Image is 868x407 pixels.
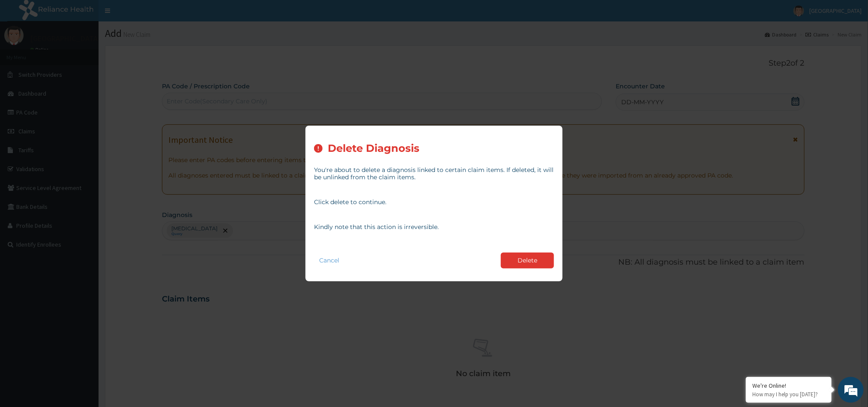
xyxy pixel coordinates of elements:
p: Kindly note that this action is irreversible. [314,223,554,231]
div: Chat with us now [45,48,144,59]
p: How may I help you today? [752,391,825,398]
div: Minimize live chat window [141,4,161,25]
h2: Delete Diagnosis [328,143,419,154]
img: d_794563401_company_1708531726252_794563401 [16,43,35,64]
span: We're online! [50,108,118,195]
textarea: Type your message and hit 'Enter' [4,234,163,264]
div: We're Online! [752,382,825,389]
p: Click delete to continue. [314,199,554,206]
button: Cancel [314,254,344,267]
p: You're about to delete a diagnosis linked to certain claim items. If deleted, it will be unlinked... [314,166,554,181]
button: Delete [501,253,554,268]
